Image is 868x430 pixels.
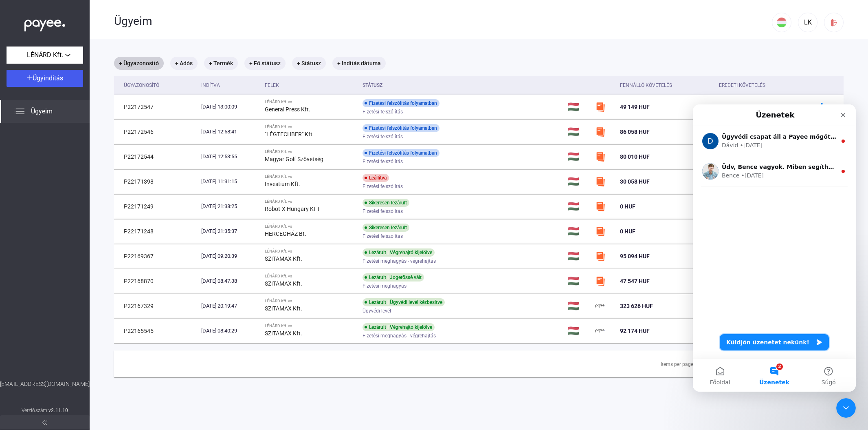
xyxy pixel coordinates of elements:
[363,182,403,191] span: Fizetési felszólítás
[596,301,605,311] img: payee-logo
[201,177,258,186] div: [DATE] 11:31:15
[564,269,592,293] td: 🇭🇺
[620,203,635,210] span: 0 HUF
[48,67,71,75] div: • [DATE]
[66,275,97,281] span: Üzenetek
[7,70,83,87] button: Ügyindítás
[201,202,258,211] div: [DATE] 21:38:25
[801,18,815,27] div: LK
[363,331,436,341] span: Fizetési meghagyás - végrehajtás
[204,57,238,70] mat-chip: + Termék
[114,294,198,318] td: P22167329
[265,305,302,312] strong: SZITAMAX Kft.
[824,13,844,32] button: logout-red
[596,251,605,261] img: szamlazzhu-mini
[620,328,650,334] span: 92 174 HUF
[201,80,220,90] div: Indítva
[114,169,198,194] td: P22171398
[620,153,650,160] span: 80 010 HUF
[265,206,320,212] strong: Robot-X Hungary KFT
[29,37,45,45] div: Dávid
[596,177,605,186] img: szamlazzhu-mini
[201,277,258,285] div: [DATE] 08:47:38
[201,153,258,161] div: [DATE] 12:53:55
[363,206,403,216] span: Fizetési felszólítás
[170,57,198,70] mat-chip: + Adós
[359,76,564,95] th: Státusz
[620,303,653,309] span: 323 626 HUF
[114,244,198,268] td: P22169367
[265,299,356,304] div: LÉNÁRD Kft. vs
[9,59,26,75] img: Profile image for Bence
[31,106,53,116] span: Ügyeim
[564,95,592,119] td: 🇭🇺
[265,131,312,137] strong: "LÉGTECHBER" Kft
[265,330,302,337] strong: SZITAMAX Kft.
[265,231,306,237] strong: HERCEGHÁZ Bt.
[596,202,605,211] img: szamlazzhu-mini
[363,248,435,257] div: Lezárult | Végrehajtó kijelölve
[363,323,435,331] div: Lezárult | Végrehajtó kijelölve
[114,144,198,169] td: P22172544
[363,224,409,232] div: Sikeresen lezárult
[363,157,403,166] span: Fizetési felszólítás
[265,149,356,154] div: LÉNÁRD Kft. vs
[620,228,635,235] span: 0 HUF
[201,327,258,335] div: [DATE] 08:40:29
[17,275,37,281] span: Főoldal
[693,104,856,392] iframe: Intercom live chat
[265,255,302,262] strong: SZITAMAX Kft.
[265,106,310,113] strong: General Press Kft.
[798,13,817,32] button: LK
[265,274,356,279] div: LÉNÁRD Kft. vs
[124,80,195,90] div: Ügyazonosító
[27,50,63,60] span: LÉNÁRD Kft.
[114,194,198,219] td: P22171249
[813,98,830,115] button: more-blue
[27,75,33,80] img: plus-white.svg
[114,319,198,343] td: P22165545
[620,178,650,185] span: 30 058 HUF
[114,57,164,70] mat-chip: + Ügyazonosító
[620,104,650,110] span: 49 149 HUF
[7,47,83,64] button: LÉNÁRD Kft.
[29,29,367,35] span: Ügyvédi csapat áll a Payee mögött, szóval a jogi biztonság és adatvédelem miatt nem kell aggódnia 🔒🔒
[265,80,356,90] div: Felek
[265,80,279,90] div: Felek
[363,107,403,117] span: Fizetési felszólítás
[265,124,356,129] div: LÉNÁRD Kft. vs
[620,80,672,90] div: Fennálló követelés
[596,326,605,336] img: payee-logo
[114,14,772,28] div: Ügyeim
[129,275,143,281] span: Súgó
[363,281,407,291] span: Fizetési meghagyás
[564,319,592,343] td: 🇭🇺
[363,149,439,157] div: Fizetési felszólítás folyamatban
[265,199,356,204] div: LÉNÁRD Kft. vs
[817,103,826,111] img: more-blue
[201,128,258,136] div: [DATE] 12:58:41
[48,408,68,413] strong: v2.11.10
[332,57,386,70] mat-chip: + Indítás dátuma
[363,231,403,241] span: Fizetési felszólítás
[777,18,787,27] img: HU
[363,174,389,182] div: Leállítva
[596,102,605,112] img: szamlazzhu-mini
[265,280,302,287] strong: SZITAMAX Kft.
[244,57,286,70] mat-chip: + Fő státusz
[124,80,159,90] div: Ügyazonosító
[719,80,803,90] div: Eredeti követelés
[201,227,258,235] div: [DATE] 21:35:37
[363,132,403,142] span: Fizetési felszólítás
[265,224,356,229] div: LÉNÁRD Kft. vs
[24,15,65,32] img: white-payee-white-dot.svg
[564,169,592,194] td: 🇭🇺
[54,255,108,287] button: Üzenetek
[42,420,47,425] img: arrow-double-left-grey.svg
[109,255,163,287] button: Súgó
[564,194,592,219] td: 🇭🇺
[265,156,323,162] strong: Magyar Golf Szövetség
[596,276,605,286] img: szamlazzhu-mini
